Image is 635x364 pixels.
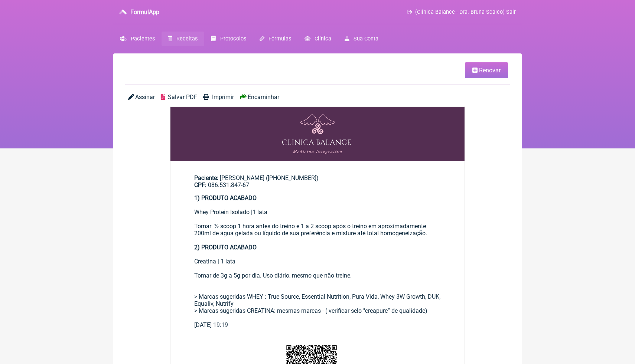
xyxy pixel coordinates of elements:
[338,32,385,46] a: Sua Conta
[135,94,155,101] span: Assinar
[465,62,508,78] a: Renovar
[194,174,441,188] div: [PERSON_NAME] ([PHONE_NUMBER])
[248,94,279,101] span: Encaminhar
[194,307,441,314] div: > Marcas sugeridas CREATINA: mesmas marcas - ( verificar selo "creapure” de qualidade)
[194,223,441,237] div: Tomar ½ scoop 1 hora antes do treino e 1 a 2 scoop após o treino em aproximadamente 200ml de água...
[220,36,246,42] span: Protocolos
[130,9,159,16] h3: FormulApp
[128,94,155,101] a: Assinar
[194,174,218,181] span: Paciente:
[203,94,234,101] a: Imprimir
[194,181,441,188] div: 086.531.847-67
[113,32,162,46] a: Pacientes
[268,36,291,42] span: Fórmulas
[194,258,441,265] div: Creatina | 1 lata
[194,293,441,307] div: > Marcas sugeridas WHEY : True Source, Essential Nutrition, Pura Vida, Whey 3W Growth, DUK, Equal...
[240,94,279,101] a: Encaminhar
[194,181,206,188] span: CPF:
[194,244,257,251] strong: 2) PRODUTO ACABADO
[194,321,441,328] div: [DATE] 19:19
[212,94,234,101] span: Imprimir
[161,94,197,101] a: Salvar PDF
[415,9,516,15] span: (Clínica Balance - Dra. Bruna Scalco) Sair
[194,194,257,201] strong: 1) PRODUTO ACABADO
[204,32,253,46] a: Protocolos
[194,194,441,216] div: Whey Protein Isolado |1 lata
[315,36,331,42] span: Clínica
[131,36,155,42] span: Pacientes
[298,32,338,46] a: Clínica
[479,67,501,74] span: Renovar
[407,9,516,15] a: (Clínica Balance - Dra. Bruna Scalco) Sair
[253,32,298,46] a: Fórmulas
[194,272,441,279] div: Tomar de 3g a 5g por dia. Uso diário, mesmo que não treine.
[176,36,198,42] span: Receitas
[354,36,378,42] span: Sua Conta
[170,107,465,161] img: OHRMBDAMBDLv2SiBD+EP9LuaQDBICIzAAAAAAAAAAAAAAAAAAAAAAAEAM3AEAAAAAAAAAAAAAAAAAAAAAAAAAAAAAYuAOAAAA...
[168,94,197,101] span: Salvar PDF
[162,32,204,46] a: Receitas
